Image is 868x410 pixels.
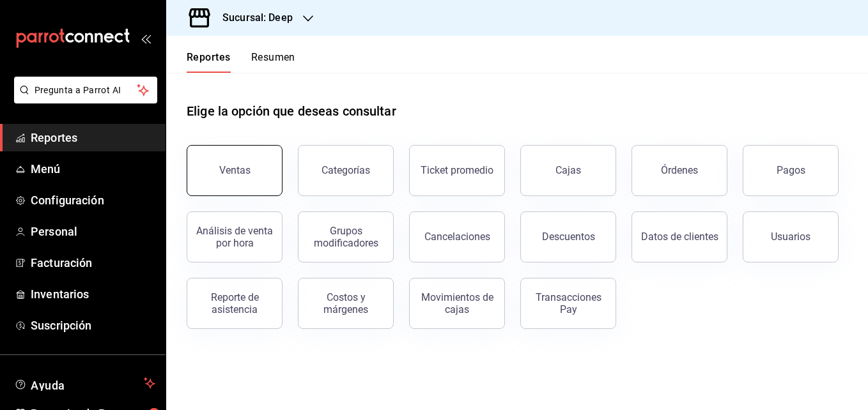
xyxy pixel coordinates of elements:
span: Inventarios [31,285,155,303]
div: Transacciones Pay [529,291,608,315]
div: Costos y márgenes [306,291,385,315]
div: Grupos modificadores [306,225,385,249]
button: Movimientos de cajas [409,278,505,329]
button: Categorías [298,145,394,196]
div: Pagos [777,164,805,176]
button: Análisis de venta por hora [187,211,283,262]
div: Cajas [555,163,582,178]
span: Menú [31,160,155,178]
button: open_drawer_menu [141,33,151,43]
span: Personal [31,223,155,240]
button: Ticket promedio [409,145,505,196]
h3: Sucursal: Deep [212,10,293,26]
div: Categorías [322,164,370,176]
div: navigation tabs [187,51,295,73]
h1: Elige la opción que deseas consultar [187,102,396,121]
button: Datos de clientes [632,211,727,262]
button: Reportes [187,51,231,73]
div: Análisis de venta por hora [195,225,274,249]
span: Facturación [31,254,155,271]
span: Reportes [31,129,155,146]
button: Reporte de asistencia [187,278,283,329]
div: Reporte de asistencia [195,291,274,315]
span: Suscripción [31,317,155,334]
button: Resumen [251,51,295,73]
div: Cancelaciones [424,231,490,243]
a: Pregunta a Parrot AI [9,93,157,106]
button: Usuarios [743,211,839,262]
button: Grupos modificadores [298,211,394,262]
button: Costos y márgenes [298,278,394,329]
span: Ayuda [31,376,139,391]
button: Órdenes [632,145,727,196]
button: Pagos [743,145,839,196]
button: Cancelaciones [409,211,505,262]
div: Descuentos [542,231,595,243]
div: Órdenes [661,164,698,176]
div: Ticket promedio [421,164,493,176]
button: Transacciones Pay [520,278,616,329]
div: Datos de clientes [641,231,718,243]
span: Configuración [31,192,155,209]
button: Descuentos [520,211,616,262]
div: Ventas [219,164,251,176]
div: Movimientos de cajas [417,291,497,315]
button: Ventas [187,145,283,196]
a: Cajas [520,145,616,196]
span: Pregunta a Parrot AI [35,84,137,97]
div: Usuarios [771,231,810,243]
button: Pregunta a Parrot AI [14,77,157,103]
